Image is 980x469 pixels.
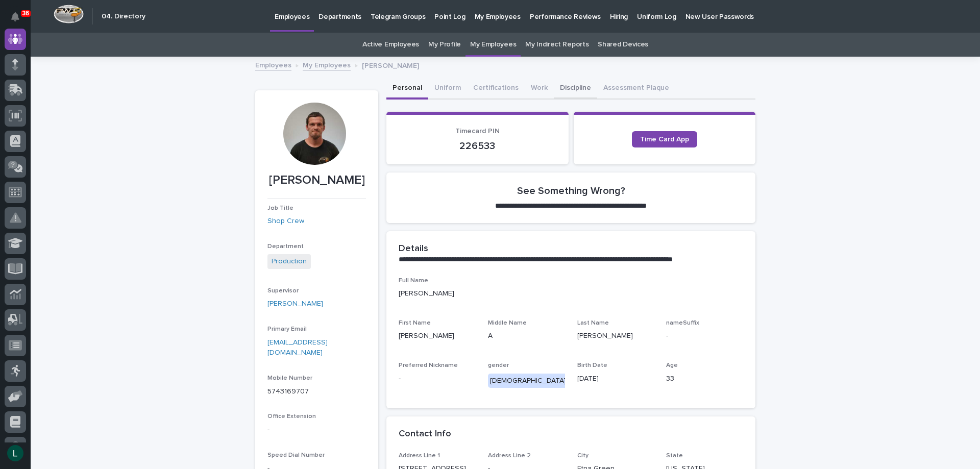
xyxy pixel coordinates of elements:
[267,375,312,381] span: Mobile Number
[22,10,29,17] p: 36
[399,374,476,384] p: -
[577,320,609,326] span: Last Name
[267,413,316,419] span: Office Extension
[362,59,419,70] p: [PERSON_NAME]
[577,331,654,341] p: [PERSON_NAME]
[399,320,431,326] span: First Name
[525,33,589,57] a: My Indirect Reports
[272,256,307,267] a: Production
[267,452,325,458] span: Speed Dial Number
[455,128,500,135] span: Timecard PIN
[428,33,461,57] a: My Profile
[597,78,675,100] button: Assessment Plaque
[577,453,589,459] span: City
[577,362,607,368] span: Birth Date
[267,425,366,435] p: -
[303,59,351,70] a: My Employees
[5,442,26,464] button: users-avatar
[399,278,428,284] span: Full Name
[54,5,84,23] img: Workspace Logo
[399,453,440,459] span: Address Line 1
[399,362,458,368] span: Preferred Nickname
[632,131,697,147] a: Time Card App
[386,78,428,100] button: Personal
[554,78,597,100] button: Discipline
[598,33,648,57] a: Shared Devices
[666,331,743,341] p: -
[666,320,699,326] span: nameSuffix
[13,12,26,29] div: Notifications36
[488,331,565,341] p: A
[267,216,304,227] a: Shop Crew
[666,374,743,384] p: 33
[399,331,476,341] p: [PERSON_NAME]
[399,288,743,299] p: [PERSON_NAME]
[577,374,654,384] p: [DATE]
[640,136,689,143] span: Time Card App
[525,78,554,100] button: Work
[399,140,556,152] p: 226533
[5,6,26,28] button: Notifications
[488,453,531,459] span: Address Line 2
[267,388,309,395] a: 5743169707
[666,453,683,459] span: State
[255,59,291,70] a: Employees
[488,374,568,388] div: [DEMOGRAPHIC_DATA]
[488,362,509,368] span: gender
[267,243,304,250] span: Department
[267,288,299,294] span: Supervisor
[399,429,451,440] h2: Contact Info
[267,205,293,211] span: Job Title
[399,243,428,255] h2: Details
[428,78,467,100] button: Uniform
[488,320,527,326] span: Middle Name
[267,339,328,357] a: [EMAIL_ADDRESS][DOMAIN_NAME]
[267,299,323,309] a: [PERSON_NAME]
[517,185,625,197] h2: See Something Wrong?
[467,78,525,100] button: Certifications
[267,173,366,188] p: [PERSON_NAME]
[267,326,307,332] span: Primary Email
[102,12,145,21] h2: 04. Directory
[362,33,419,57] a: Active Employees
[666,362,678,368] span: Age
[470,33,516,57] a: My Employees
